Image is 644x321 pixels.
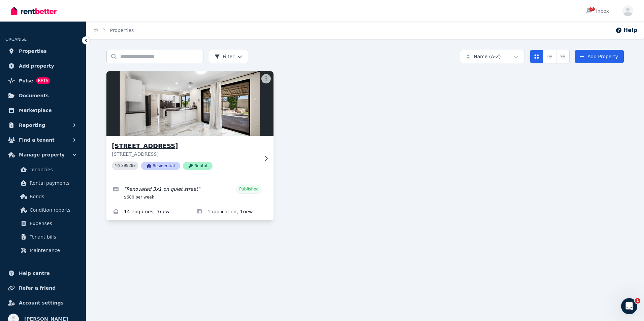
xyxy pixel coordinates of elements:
span: Account settings [19,299,64,307]
a: Enquiries for 9 Lorikeet Way, Gosnells [106,204,190,220]
span: BETA [36,77,50,84]
a: Marketplace [5,104,80,117]
button: More options [261,74,271,83]
code: 399298 [121,164,136,168]
a: Properties [5,44,80,58]
span: Properties [19,47,47,55]
a: Rental payments [8,176,78,190]
span: Tenant bills [30,233,75,241]
a: Maintenance [8,244,78,257]
small: PID [115,164,120,168]
a: Add Property [575,50,624,63]
a: Add property [5,59,80,73]
a: PulseBETA [5,74,80,87]
button: Find a tenant [5,133,80,147]
span: Maintenance [30,246,75,254]
button: Compact list view [543,50,556,63]
span: Residential [141,162,180,170]
iframe: Intercom live chat [621,298,637,314]
span: Marketplace [19,106,52,114]
span: Add property [19,62,54,70]
img: RentBetter [11,6,57,16]
button: Manage property [5,148,80,162]
span: Tenancies [30,166,75,174]
a: 9 Lorikeet Way, Gosnells[STREET_ADDRESS][STREET_ADDRESS]PID 399298ResidentialRental [106,71,273,181]
nav: Breadcrumb [86,22,142,39]
a: Tenant bills [8,230,78,244]
span: Condition reports [30,206,75,214]
button: Name (A-Z) [460,50,524,63]
a: Properties [110,28,134,33]
span: Refer a friend [19,284,56,292]
a: Help centre [5,266,80,280]
div: View options [530,50,570,63]
span: Rental [183,162,213,170]
h3: [STREET_ADDRESS] [112,141,259,151]
span: Rental payments [30,179,75,187]
span: Expenses [30,219,75,227]
span: Documents [19,92,49,100]
button: Help [615,26,637,34]
button: Reporting [5,118,80,132]
span: Pulse [19,77,33,85]
a: Tenancies [8,163,78,176]
span: Manage property [19,151,65,159]
span: Help centre [19,269,50,277]
div: Inbox [585,8,609,14]
a: Applications for 9 Lorikeet Way, Gosnells [190,204,273,220]
span: ORGANISE [5,37,27,42]
button: Filter [209,50,248,63]
a: Refer a friend [5,281,80,295]
span: Name (A-Z) [474,53,501,60]
button: Card view [530,50,543,63]
a: Condition reports [8,203,78,217]
a: Bonds [8,190,78,203]
p: [STREET_ADDRESS] [112,151,259,157]
span: 1 [635,298,640,304]
span: Reporting [19,121,45,129]
a: Expenses [8,217,78,230]
a: Account settings [5,296,80,310]
button: Expanded list view [556,50,570,63]
a: Edit listing: Renovated 3x1 on quiet street [106,181,273,204]
span: Find a tenant [19,136,55,144]
span: 7 [589,7,595,11]
span: Filter [215,53,234,60]
a: Documents [5,89,80,102]
img: 9 Lorikeet Way, Gosnells [102,70,278,138]
span: Bonds [30,192,75,201]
